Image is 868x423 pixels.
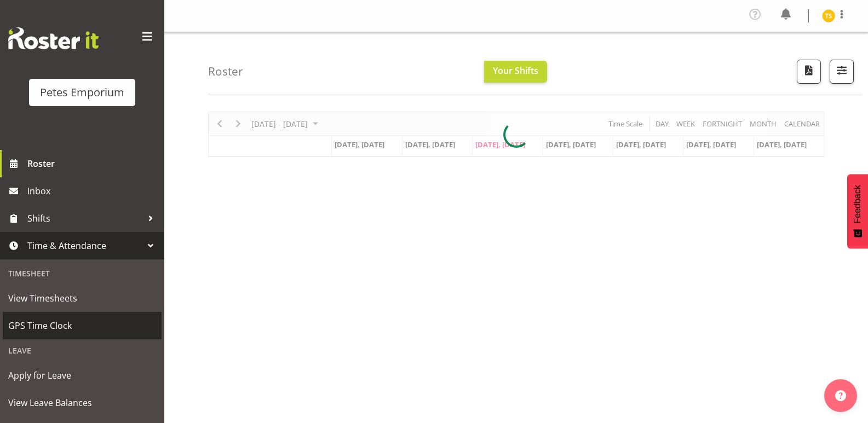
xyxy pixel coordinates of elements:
[484,61,547,83] button: Your Shifts
[27,237,142,254] span: Time & Attendance
[835,390,846,401] img: help-xxl-2.png
[3,389,162,416] a: View Leave Balances
[8,290,156,306] span: View Timesheets
[822,9,835,22] img: tamara-straker11292.jpg
[3,285,162,312] a: View Timesheets
[8,27,99,49] img: Rosterit website logo
[3,312,162,339] a: GPS Time Clock
[27,210,142,227] span: Shifts
[3,262,162,285] div: Timesheet
[8,317,156,334] span: GPS Time Clock
[40,84,124,101] div: Petes Emporium
[797,60,821,84] button: Download a PDF of the roster according to the set date range.
[3,362,162,389] a: Apply for Leave
[8,395,156,411] span: View Leave Balances
[27,183,159,199] span: Inbox
[8,367,156,384] span: Apply for Leave
[830,60,854,84] button: Filter Shifts
[27,155,159,172] span: Roster
[493,65,538,77] span: Your Shifts
[3,339,162,362] div: Leave
[208,65,243,78] h4: Roster
[853,185,863,223] span: Feedback
[847,174,868,248] button: Feedback - Show survey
